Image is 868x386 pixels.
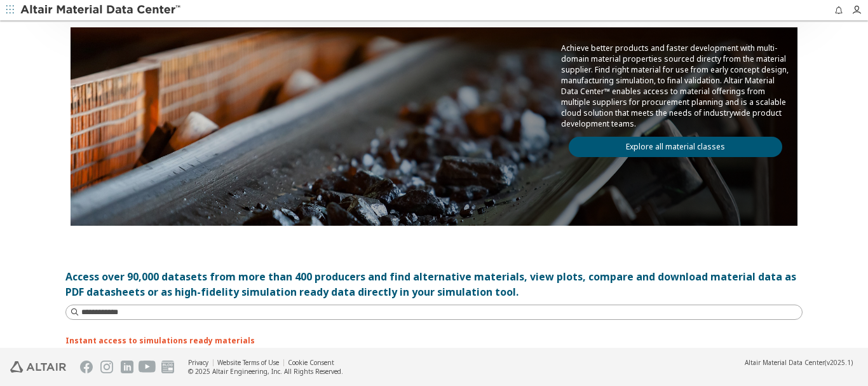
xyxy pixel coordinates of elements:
[10,361,66,373] img: Altair Engineering
[745,358,853,367] div: (v2025.1)
[217,358,279,367] a: Website Terms of Use
[561,43,790,129] p: Achieve better products and faster development with multi-domain material properties sourced dire...
[65,269,803,300] div: Access over 90,000 datasets from more than 400 producers and find alternative materials, view plo...
[20,4,182,17] img: Altair Material Data Center
[65,335,803,346] p: Instant access to simulations ready materials
[188,358,208,367] a: Privacy
[288,358,334,367] a: Cookie Consent
[188,367,343,376] div: © 2025 Altair Engineering, Inc. All Rights Reserved.
[745,358,825,367] span: Altair Material Data Center
[65,346,803,361] p: A materials database that enables true multiphysics simulations
[569,137,782,157] a: Explore all material classes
